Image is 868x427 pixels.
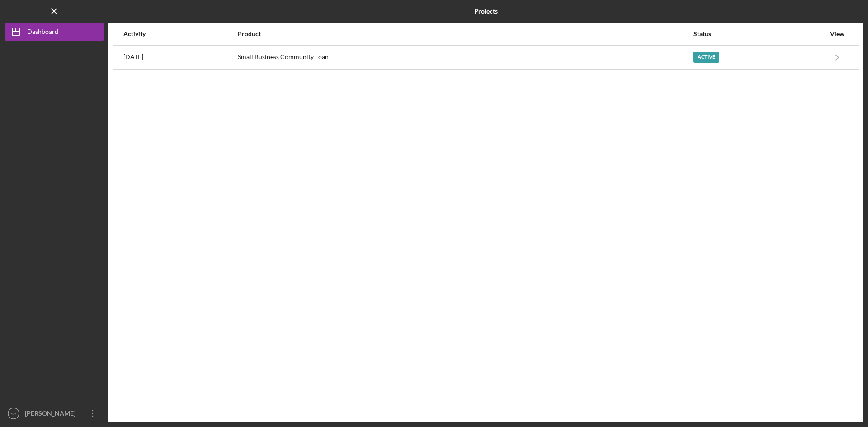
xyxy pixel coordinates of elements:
[826,30,849,38] div: View
[474,8,498,15] b: Projects
[238,30,693,38] div: Product
[11,411,17,416] text: SA
[123,30,237,38] div: Activity
[5,404,104,422] button: SA[PERSON_NAME]
[27,23,58,43] div: Dashboard
[693,30,825,38] div: Status
[693,52,719,63] div: Active
[123,53,143,61] time: 2025-09-26 21:38
[5,23,104,41] button: Dashboard
[23,404,81,425] div: [PERSON_NAME]
[238,46,693,69] div: Small Business Community Loan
